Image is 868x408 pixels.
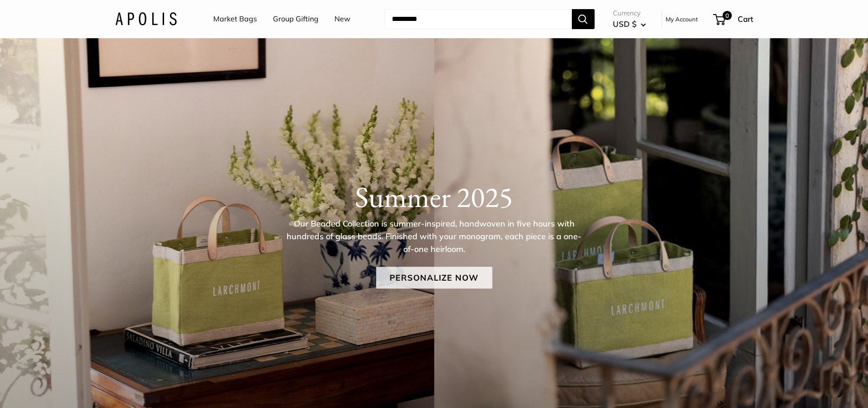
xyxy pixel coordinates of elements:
a: Market Bags [213,12,257,26]
span: USD $ [613,19,637,29]
button: Search [572,9,595,29]
a: Personalize Now [376,267,492,288]
span: 0 [722,11,731,20]
p: Our Beaded Collection is summer-inspired, handwoven in five hours with hundreds of glass beads. F... [286,217,582,255]
input: Search... [385,9,572,29]
a: 0 Cart [714,12,753,26]
h1: Summer 2025 [115,179,753,214]
button: USD $ [613,17,646,31]
a: New [334,12,350,26]
span: Cart [738,14,753,24]
a: My Account [666,14,698,25]
img: Apolis [115,12,177,25]
a: Group Gifting [273,12,318,26]
span: Currency [613,7,646,20]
